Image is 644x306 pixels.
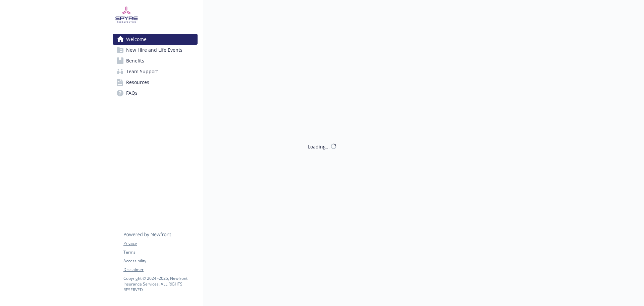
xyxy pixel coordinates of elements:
[126,55,144,66] span: Benefits
[126,77,149,88] span: Resources
[123,267,197,273] a: Disclaimer
[126,66,158,77] span: Team Support
[308,143,330,150] div: Loading...
[126,45,182,55] span: New Hire and Life Events
[113,45,198,55] a: New Hire and Life Events
[126,34,147,45] span: Welcome
[113,34,198,45] a: Welcome
[126,88,138,98] span: FAQs
[113,88,198,98] a: FAQs
[113,66,198,77] a: Team Support
[113,55,198,66] a: Benefits
[123,241,197,247] a: Privacy
[113,77,198,88] a: Resources
[123,258,197,264] a: Accessibility
[123,249,197,255] a: Terms
[123,275,197,293] p: Copyright © 2024 - 2025 , Newfront Insurance Services, ALL RIGHTS RESERVED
